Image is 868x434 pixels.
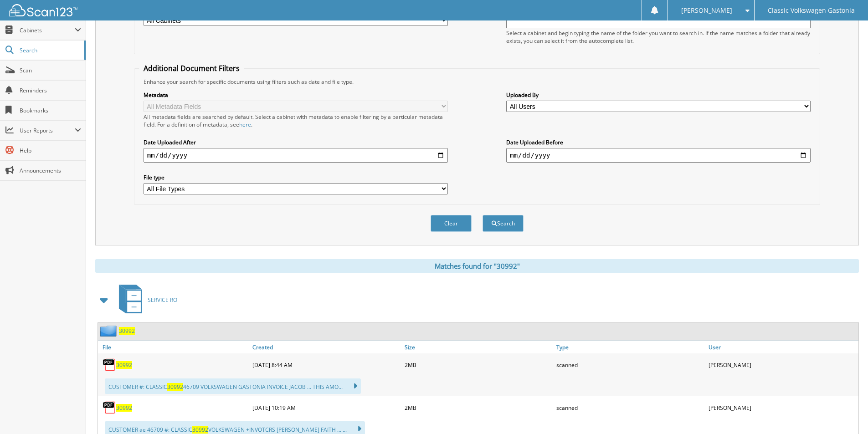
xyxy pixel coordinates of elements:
span: Classic Volkswagen Gastonia [768,8,855,13]
label: Date Uploaded Before [506,138,811,146]
span: Scan [20,66,81,74]
a: User [706,341,858,353]
span: Bookmarks [20,107,81,114]
span: User Reports [20,127,75,134]
span: 30992 [192,426,208,434]
div: 2MB [402,356,555,374]
a: SERVICE RO [113,282,177,318]
a: 30992 [116,404,132,412]
button: Clear [431,215,472,232]
a: Type [554,341,706,353]
div: [PERSON_NAME] [706,398,858,417]
a: 30992 [116,361,132,369]
div: [PERSON_NAME] [706,356,858,374]
div: Matches found for "30992" [95,259,859,273]
div: scanned [554,356,706,374]
img: PDF.png [103,358,116,372]
div: Select a cabinet and begin typing the name of the folder you want to search in. If the name match... [506,29,811,45]
img: folder2.png [100,325,119,337]
a: 30992 [119,327,135,335]
span: Search [20,46,80,54]
div: Enhance your search for specific documents using filters such as date and file type. [139,78,815,86]
iframe: Chat Widget [822,390,868,434]
legend: Additional Document Filters [139,63,244,73]
div: [DATE] 10:19 AM [250,398,402,417]
span: SERVICE RO [148,296,177,304]
div: CUSTOMER #: CLASSIC 46709 VOLKSWAGEN GASTONIA INVOICE JACOB ... THIS AMO... [105,378,361,394]
label: File type [144,174,448,181]
span: Help [20,147,81,154]
div: [DATE] 8:44 AM [250,356,402,374]
img: scan123-logo-white.svg [9,4,77,16]
a: Size [402,341,555,353]
a: Created [250,341,402,353]
a: File [98,341,250,353]
input: end [506,148,811,163]
span: [PERSON_NAME] [681,8,732,13]
span: Announcements [20,167,81,174]
button: Search [483,215,524,232]
div: scanned [554,398,706,417]
span: 30992 [167,383,183,391]
div: All metadata fields are searched by default. Select a cabinet with metadata to enable filtering b... [144,113,448,128]
label: Date Uploaded After [144,138,448,146]
a: here [239,121,251,128]
label: Uploaded By [506,91,811,99]
span: Reminders [20,87,81,94]
input: start [144,148,448,163]
span: Cabinets [20,26,75,34]
img: PDF.png [103,401,116,414]
div: 2MB [402,398,555,417]
label: Metadata [144,91,448,99]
